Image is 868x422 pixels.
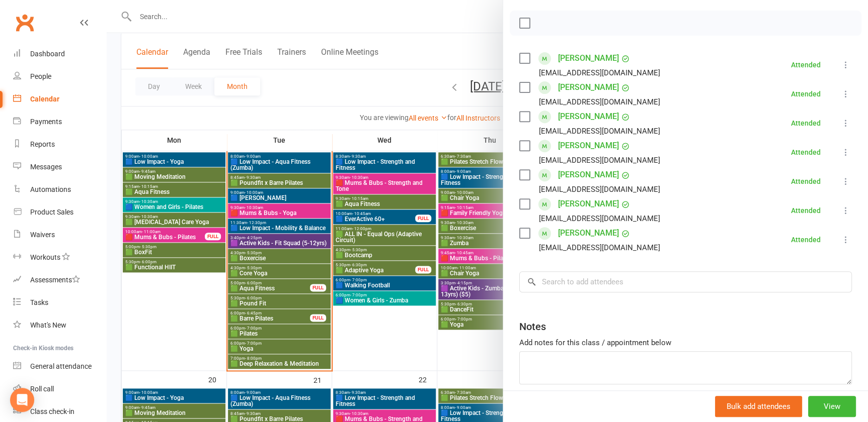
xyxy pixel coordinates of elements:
[558,225,619,241] a: [PERSON_NAME]
[558,50,619,66] a: [PERSON_NAME]
[539,212,660,225] div: [EMAIL_ADDRESS][DOMAIN_NAME]
[13,178,106,201] a: Automations
[13,88,106,111] a: Calendar
[558,196,619,212] a: [PERSON_NAME]
[539,183,660,196] div: [EMAIL_ADDRESS][DOMAIN_NAME]
[539,154,660,167] div: [EMAIL_ADDRESS][DOMAIN_NAME]
[791,149,821,156] div: Attended
[558,138,619,154] a: [PERSON_NAME]
[30,276,80,284] div: Assessments
[30,362,92,370] div: General attendance
[13,111,106,133] a: Payments
[13,378,106,400] a: Roll call
[558,109,619,125] a: [PERSON_NAME]
[519,337,852,349] div: Add notes for this class / appointment below
[30,50,65,58] div: Dashboard
[13,314,106,337] a: What's New
[30,72,51,80] div: People
[30,321,66,329] div: What's New
[13,65,106,88] a: People
[539,125,660,138] div: [EMAIL_ADDRESS][DOMAIN_NAME]
[30,140,55,148] div: Reports
[13,355,106,378] a: General attendance kiosk mode
[539,66,660,79] div: [EMAIL_ADDRESS][DOMAIN_NAME]
[30,185,71,193] div: Automations
[30,231,55,239] div: Waivers
[539,95,660,109] div: [EMAIL_ADDRESS][DOMAIN_NAME]
[30,253,60,261] div: Workouts
[13,246,106,269] a: Workouts
[519,271,852,292] input: Search to add attendees
[10,388,34,412] div: Open Intercom Messenger
[30,407,74,415] div: Class check-in
[13,133,106,156] a: Reports
[791,120,821,127] div: Attended
[539,241,660,254] div: [EMAIL_ADDRESS][DOMAIN_NAME]
[715,396,802,417] button: Bulk add attendees
[30,95,59,103] div: Calendar
[791,90,821,97] div: Attended
[13,269,106,291] a: Assessments
[791,207,821,214] div: Attended
[13,291,106,314] a: Tasks
[13,43,106,65] a: Dashboard
[30,298,48,306] div: Tasks
[13,224,106,246] a: Waivers
[558,79,619,95] a: [PERSON_NAME]
[30,385,54,393] div: Roll call
[808,396,856,417] button: View
[13,156,106,178] a: Messages
[558,167,619,183] a: [PERSON_NAME]
[30,118,62,126] div: Payments
[791,61,821,68] div: Attended
[791,178,821,185] div: Attended
[519,320,546,334] div: Notes
[12,10,37,35] a: Clubworx
[791,236,821,243] div: Attended
[30,208,73,216] div: Product Sales
[30,163,62,171] div: Messages
[13,201,106,224] a: Product Sales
